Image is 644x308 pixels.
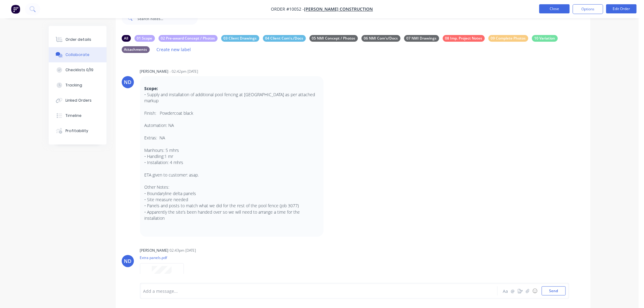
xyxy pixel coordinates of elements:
button: Profitability [49,123,107,138]
a: [PERSON_NAME] Construction [304,6,373,12]
div: 04 Client Com's./Docs [263,35,306,42]
div: Attachments [122,46,150,53]
button: Order details [49,32,107,47]
p: • Supply and installation of additional pool fencing at [GEOGRAPHIC_DATA] as per attached markup [145,92,319,104]
span: Order #10052 - [271,6,304,12]
button: Linked Orders [49,93,107,108]
div: Profitability [65,128,88,134]
div: 05 NMI Concept / Photos [310,35,358,42]
div: 01 Scope [135,35,155,42]
p: Extra panels.pdf [140,255,190,260]
div: 03 Client Drawings [221,35,259,42]
div: All [122,35,131,42]
strong: Scope: [145,86,158,91]
button: Checklists 0/19 [49,62,107,78]
div: 02:43pm [DATE] [170,248,196,253]
div: Order details [65,37,91,42]
input: Search notes... [138,12,198,25]
p: • Apparently the site’s been handed over so we will need to arrange a time for the installation [145,209,319,222]
div: - 02:42pm [DATE] [170,69,198,74]
div: [PERSON_NAME] [140,69,169,74]
div: ND [124,79,131,86]
button: Collaborate [49,47,107,62]
div: 06 NMI Com's/Docs [362,35,401,42]
div: 10 Variation [532,35,558,42]
p: Extras: NA [145,135,319,141]
p: • Installation: 4 mhrs [145,159,319,166]
p: Automation: NA [145,122,319,128]
button: Edit Order [606,4,637,13]
div: Tracking [65,82,82,88]
div: Checklists 0/19 [65,67,93,73]
button: Close [539,4,570,13]
div: [PERSON_NAME] [140,248,169,253]
p: • Boundaryline delta panels [145,191,319,197]
button: Create new label [153,45,194,54]
button: Tracking [49,78,107,93]
button: Options [573,4,603,14]
p: Other Notes: [145,184,319,190]
button: ☺ [531,287,539,295]
p: • Site measure needed [145,197,319,203]
div: 08 Imp. Project Notes [443,35,485,42]
div: ND [124,257,131,265]
p: Finish: Powdercoat black [145,110,319,116]
button: Send [542,286,566,296]
button: @ [509,287,517,295]
div: Timeline [65,113,82,118]
button: Aa [502,287,509,295]
div: 09 Complete Photos [488,35,528,42]
p: ETA given to customer: asap. [145,172,319,178]
div: 02 Pre-award Concept / Photos [159,35,218,42]
div: Collaborate [65,52,89,58]
img: Factory [11,5,20,14]
div: Linked Orders [65,98,92,103]
button: Timeline [49,108,107,123]
div: 07 NMI Drawings [404,35,439,42]
p: • Panels and posts to match what we did for the rest of the pool fence (job 3077) [145,203,319,209]
p: Manhours: 5 mhrs [145,147,319,153]
p: • Handling:1 mr [145,153,319,159]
